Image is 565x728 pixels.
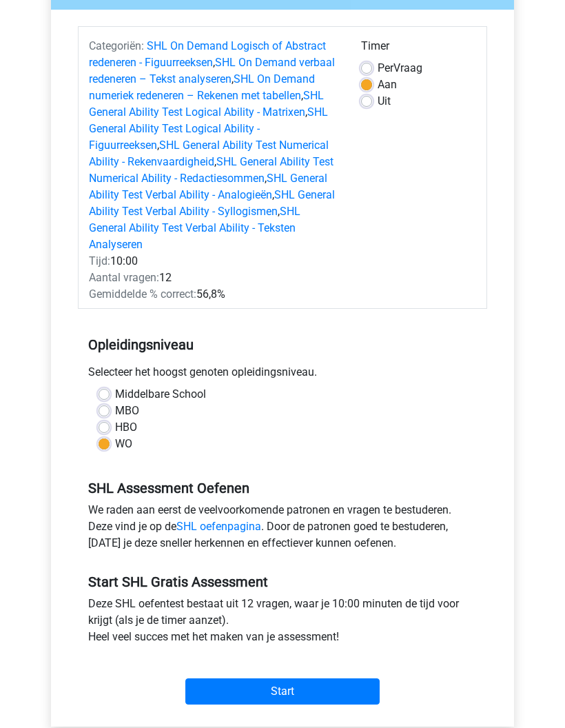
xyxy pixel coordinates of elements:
span: Categoriën: [89,40,144,53]
div: Timer [361,39,476,61]
div: 56,8% [79,287,351,303]
label: Aan [378,77,397,94]
input: Start [185,679,380,705]
a: SHL General Ability Test Numerical Ability - Rekenvaardigheid [89,139,329,169]
span: Tijd: [89,255,110,268]
label: Vraag [378,61,422,77]
div: 12 [79,270,351,287]
label: HBO [115,420,137,436]
div: 10:00 [79,254,351,270]
h5: SHL Assessment Oefenen [88,481,477,497]
h5: Opleidingsniveau [88,332,477,359]
label: Middelbare School [115,387,206,403]
div: Selecteer het hoogst genoten opleidingsniveau. [78,365,487,387]
div: Deze SHL oefentest bestaat uit 12 vragen, waar je 10:00 minuten de tijd voor krijgt (als je de ti... [78,596,487,651]
a: SHL On Demand Logisch of Abstract redeneren - Figuurreeksen [89,40,326,70]
div: We raden aan eerst de veelvoorkomende patronen en vragen te bestuderen. Deze vind je op de . Door... [78,503,487,558]
label: MBO [115,403,139,420]
a: SHL oefenpagina [176,520,261,534]
span: Gemiddelde % correct: [89,288,196,301]
a: SHL General Ability Test Verbal Ability - Teksten Analyseren [89,205,300,252]
label: Uit [378,94,391,110]
label: WO [115,436,132,453]
h5: Start SHL Gratis Assessment [88,574,477,591]
div: , , , , , , , , , [79,39,351,254]
span: Aantal vragen: [89,272,159,285]
a: SHL General Ability Test Logical Ability - Figuurreeksen [89,106,328,152]
span: Per [378,62,393,75]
